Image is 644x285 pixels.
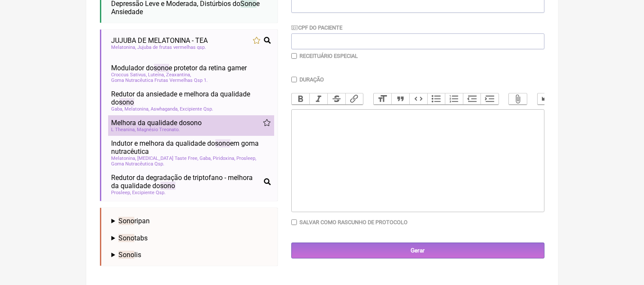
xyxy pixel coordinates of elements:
span: Gaba [200,156,212,161]
span: sono [160,182,175,190]
span: Sono [118,251,134,259]
span: sono [154,64,169,72]
label: Salvar como rascunho de Protocolo [299,219,408,225]
span: Prosleep [237,156,257,161]
button: Link [345,93,363,105]
span: Melhora da qualidade do [112,119,202,127]
input: Gerar [291,243,544,258]
summary: Sonolis [112,251,271,259]
span: Sono [118,217,134,225]
span: Goma Nutracêutica Frutas Vermelhas Qsp 1 [112,78,208,83]
span: Melatonina [112,45,136,50]
span: Goma Nutracêutica Qsp [112,161,165,167]
button: Italic [309,93,327,105]
span: L Theanina [112,127,136,132]
span: Redutor da ansiedade e melhora da qualidade do [112,90,271,106]
span: Excipiente Qsp [180,106,214,112]
label: Receituário Especial [299,53,358,59]
span: sono [119,98,134,106]
label: CPF do Paciente [291,24,343,31]
span: sono [215,139,230,147]
button: Heading [374,93,392,105]
button: Bullets [427,93,445,105]
span: Redutor da degradação de triptofano - melhora da qualidade do [112,174,260,190]
span: Zeaxantina [166,72,191,78]
button: Strikethrough [327,93,345,105]
label: Duração [299,76,324,83]
span: Jujuba de frutas vermelhas qsp [138,45,206,50]
span: lis [118,251,141,259]
summary: Sonotabs [112,234,271,242]
button: Bold [292,93,310,105]
span: Luteína [148,72,165,78]
button: Quote [391,93,409,105]
span: Melatonina [125,106,150,112]
button: Decrease Level [463,93,481,105]
span: ripan [118,217,150,225]
span: Aswhaganda [151,106,179,112]
span: Magnésio Treonato [137,127,180,132]
span: Piridoxina [213,156,236,161]
span: Gaba [112,106,124,112]
span: Indutor e melhora da qualidade do em goma nutracêutica [112,139,271,156]
button: Numbers [445,93,463,105]
span: Melatonina [112,156,136,161]
span: Excipiente Qsp [133,190,166,195]
span: Modulador do e protetor da retina gamer [112,64,247,72]
summary: Sonoripan [112,217,271,225]
span: Prosleep [112,190,131,195]
span: sono [187,119,202,127]
span: JUJUBA DE MELATONINA - TEA [112,36,208,45]
button: Increase Level [481,93,499,105]
button: Attach Files [509,93,527,105]
button: Code [409,93,427,105]
span: [MEDICAL_DATA] Taste Free [138,156,199,161]
button: Undo [538,93,556,105]
span: Sono [118,234,134,242]
span: Croccus Sativus [112,72,147,78]
span: tabs [118,234,148,242]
